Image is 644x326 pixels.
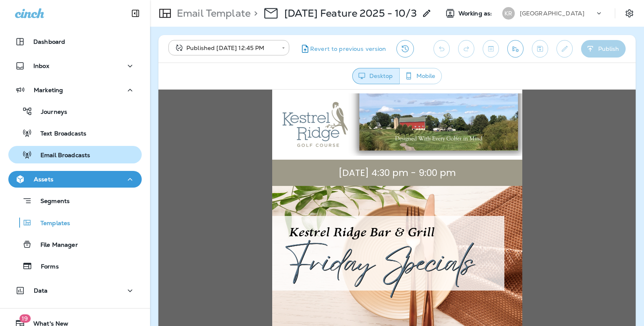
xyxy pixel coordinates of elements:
button: Segments [8,192,142,210]
p: File Manager [32,241,78,249]
img: KR---Friday-Specials---Summer-Blog.png [114,96,364,237]
p: Segments [32,198,70,206]
button: Inbox [8,58,142,74]
p: Inbox [33,63,49,69]
p: Assets [34,176,53,183]
span: [DATE] 4:30 pm - 9:00 pm [180,77,298,90]
div: Friday Feature 2025 - 10/3 [284,7,417,20]
button: Collapse Sidebar [124,5,147,22]
button: Templates [8,214,142,231]
span: 19 [19,314,30,323]
button: Desktop [352,68,400,84]
p: Email Broadcasts [32,152,90,160]
div: KR [502,7,515,20]
p: Data [34,287,48,294]
button: View Changelog [396,40,414,58]
button: Revert to previous version [296,40,390,58]
button: Settings [622,6,637,21]
button: Dashboard [8,33,142,50]
span: Working as: [459,10,494,17]
button: File Manager [8,236,142,253]
button: Journeys [8,103,142,120]
p: Journeys [33,108,67,116]
button: Text Broadcasts [8,124,142,142]
p: > [251,7,258,20]
button: Send test email [507,40,524,58]
div: Published [DATE] 12:45 PM [174,44,276,52]
p: Text Broadcasts [32,130,86,138]
p: Marketing [34,87,63,93]
img: Kestrel%20Ridge%20%20Email%20Header%202023.png [114,4,364,66]
span: Revert to previous version [310,45,386,53]
p: Forms [33,263,59,271]
p: [GEOGRAPHIC_DATA] [520,10,584,17]
p: Templates [32,220,70,228]
button: Mobile [399,68,442,84]
button: Marketing [8,82,142,98]
p: Dashboard [33,38,65,45]
p: [DATE] Feature 2025 - 10/3 [284,7,417,20]
button: Email Broadcasts [8,146,142,163]
button: Assets [8,171,142,188]
button: Data [8,282,142,299]
button: Forms [8,257,142,275]
p: Email Template [173,7,251,20]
